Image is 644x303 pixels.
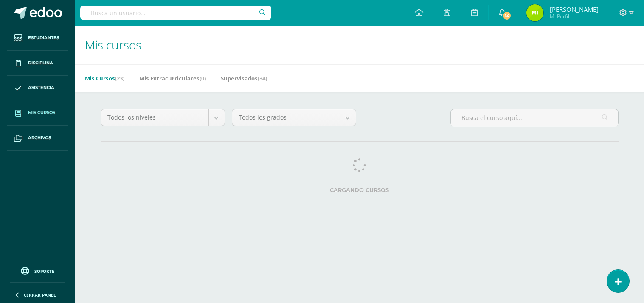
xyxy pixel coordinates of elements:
span: Asistencia [28,84,54,91]
a: Supervisados(34) [221,71,267,85]
span: [PERSON_NAME] [550,5,599,14]
a: Mis Cursos(23) [85,71,124,85]
span: Todos los niveles [107,109,202,126]
span: Mis cursos [28,109,55,116]
span: (0) [200,74,206,82]
span: Cerrar panel [24,292,56,298]
span: Todos los grados [239,109,333,126]
a: Archivos [7,126,68,151]
a: Asistencia [7,76,68,101]
a: Todos los grados [232,109,356,126]
span: (23) [115,74,124,82]
input: Busca el curso aquí... [451,109,618,126]
a: Mis cursos [7,100,68,126]
a: Todos los niveles [101,109,225,126]
a: Mis Extracurriculares(0) [139,71,206,85]
a: Estudiantes [7,26,68,51]
input: Busca un usuario... [80,6,271,20]
span: (34) [258,74,267,82]
span: Mi Perfil [550,13,599,20]
span: Mis cursos [85,37,141,53]
span: Disciplina [28,60,53,66]
span: Soporte [34,268,54,274]
span: Archivos [28,134,51,141]
span: 14 [502,11,512,20]
img: ad1c524e53ec0854ffe967ebba5dabc8.png [526,4,543,21]
a: Disciplina [7,51,68,76]
label: Cargando cursos [101,187,619,193]
a: Soporte [10,265,65,276]
span: Estudiantes [28,34,59,41]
